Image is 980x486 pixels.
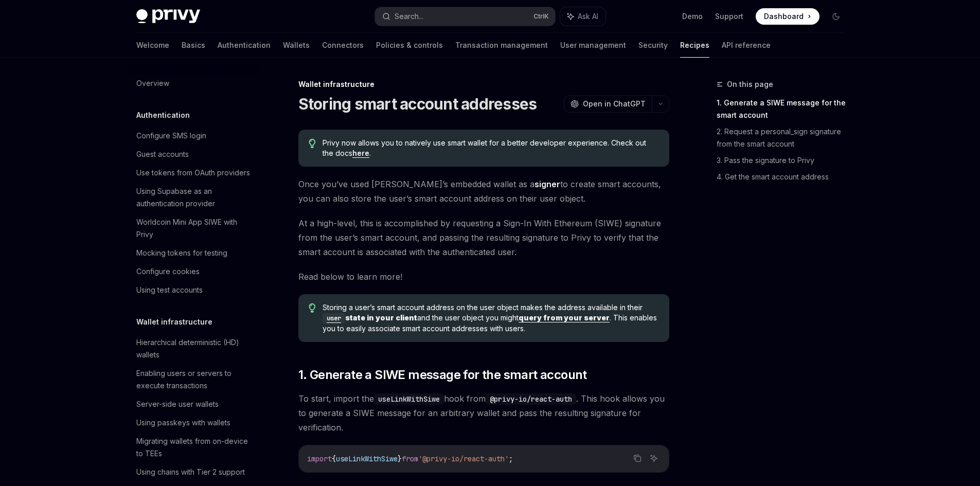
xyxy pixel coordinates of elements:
a: Using chains with Tier 2 support [128,463,260,481]
span: Once you’ve used [PERSON_NAME]’s embedded wallet as a to create smart accounts, you can also stor... [298,177,669,206]
a: 3. Pass the signature to Privy [717,152,852,169]
a: Using Supabase as an authentication provider [128,182,260,213]
a: Security [638,33,668,58]
a: Overview [128,74,260,93]
button: Search...CtrlK [375,7,555,26]
span: Storing a user’s smart account address on the user object makes the address available in their an... [323,302,658,334]
a: Authentication [218,33,271,58]
span: import [307,454,332,463]
a: Configure SMS login [128,127,260,145]
a: Recipes [680,33,709,58]
div: Server-side user wallets [136,398,219,410]
a: Using test accounts [128,281,260,299]
div: Mocking tokens for testing [136,247,227,259]
a: query from your server [519,313,610,322]
a: Dashboard [756,8,819,25]
span: Open in ChatGPT [583,99,646,109]
a: Worldcoin Mini App SIWE with Privy [128,213,260,244]
button: Ask AI [560,7,605,26]
div: Overview [136,77,169,89]
span: To start, import the hook from . This hook allows you to generate a SIWE message for an arbitrary... [298,391,669,435]
svg: Tip [309,139,316,148]
a: Enabling users or servers to execute transactions [128,364,260,395]
img: dark logo [136,9,200,24]
span: '@privy-io/react-auth' [418,454,509,463]
a: API reference [722,33,771,58]
strong: signer [534,179,560,189]
a: Basics [182,33,205,58]
div: Using Supabase as an authentication provider [136,185,254,210]
a: Wallets [283,33,310,58]
div: Use tokens from OAuth providers [136,167,250,179]
a: Support [715,11,743,22]
a: Configure cookies [128,262,260,281]
span: Privy now allows you to natively use smart wallet for a better developer experience. Check out th... [323,138,658,158]
a: Migrating wallets from on-device to TEEs [128,432,260,463]
div: Using test accounts [136,284,203,296]
span: useLinkWithSiwe [336,454,398,463]
span: Ctrl K [533,12,549,21]
span: On this page [727,78,773,91]
div: Hierarchical deterministic (HD) wallets [136,336,254,361]
b: query from your server [519,313,610,322]
div: Worldcoin Mini App SIWE with Privy [136,216,254,241]
a: Use tokens from OAuth providers [128,164,260,182]
a: 1. Generate a SIWE message for the smart account [717,95,852,123]
span: Read below to learn more! [298,269,669,284]
div: Configure cookies [136,265,200,278]
a: Guest accounts [128,145,260,164]
span: Dashboard [764,11,804,22]
a: User management [560,33,626,58]
a: Welcome [136,33,169,58]
a: Demo [682,11,703,22]
span: { [332,454,336,463]
a: Hierarchical deterministic (HD) wallets [128,333,260,364]
code: user [323,313,345,323]
div: Search... [395,10,423,23]
code: @privy-io/react-auth [486,393,576,405]
div: Migrating wallets from on-device to TEEs [136,435,254,460]
a: Policies & controls [376,33,443,58]
b: state in your client [323,313,417,322]
div: Wallet infrastructure [298,79,669,89]
span: 1. Generate a SIWE message for the smart account [298,367,587,383]
a: Connectors [322,33,364,58]
span: } [398,454,402,463]
h1: Storing smart account addresses [298,95,537,113]
a: 4. Get the smart account address [717,169,852,185]
a: Server-side user wallets [128,395,260,413]
span: Ask AI [578,11,598,22]
div: Using chains with Tier 2 support [136,466,245,478]
a: Mocking tokens for testing [128,244,260,262]
button: Open in ChatGPT [564,95,652,113]
a: Using passkeys with wallets [128,413,260,432]
a: 2. Request a personal_sign signature from the smart account [717,123,852,152]
div: Configure SMS login [136,130,206,142]
div: Guest accounts [136,148,189,160]
a: userstate in your client [323,313,417,322]
button: Copy the contents from the code block [631,452,644,465]
div: Enabling users or servers to execute transactions [136,367,254,392]
button: Ask AI [647,452,661,465]
div: Using passkeys with wallets [136,417,230,429]
a: here [352,149,369,158]
h5: Authentication [136,109,190,121]
span: from [402,454,418,463]
span: ; [509,454,513,463]
button: Toggle dark mode [828,8,844,25]
svg: Tip [309,303,316,313]
a: Transaction management [455,33,548,58]
h5: Wallet infrastructure [136,316,212,328]
span: At a high-level, this is accomplished by requesting a Sign-In With Ethereum (SIWE) signature from... [298,216,669,259]
code: useLinkWithSiwe [374,393,444,405]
